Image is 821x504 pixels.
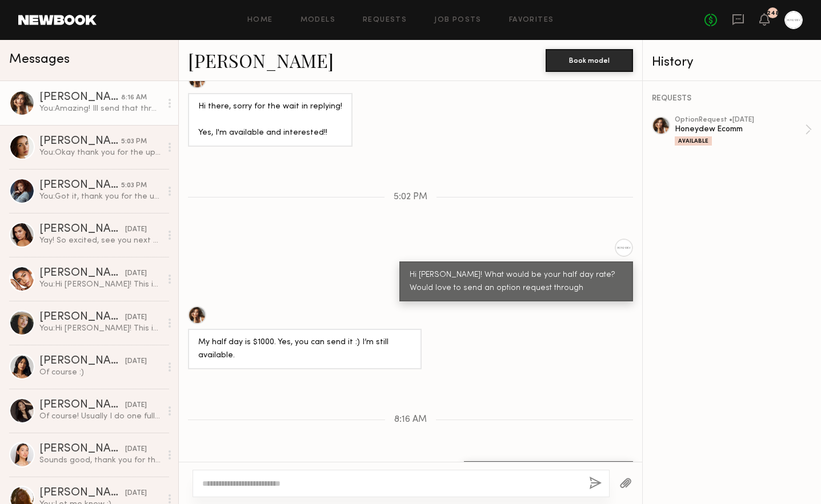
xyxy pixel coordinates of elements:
[39,103,161,114] div: You: Amazing! Ill send that through shortly xx
[39,180,121,191] div: [PERSON_NAME]
[125,356,147,367] div: [DATE]
[125,488,147,499] div: [DATE]
[675,136,712,146] div: Available
[39,455,161,466] div: Sounds good, thank you for the update!
[675,116,805,124] div: option Request • [DATE]
[39,268,125,279] div: [PERSON_NAME]
[394,192,427,202] span: 5:02 PM
[675,124,805,135] div: Honeydew Ecomm
[39,411,161,422] div: Of course! Usually I do one full edited video, along with raw footage, and a couple of pictures b...
[394,415,427,425] span: 8:16 AM
[546,49,633,72] button: Book model
[39,136,121,147] div: [PERSON_NAME]
[509,17,554,24] a: Favorites
[39,279,161,290] div: You: Hi [PERSON_NAME]! This is [PERSON_NAME] from Honeydew's marketing team :) We're shooting som...
[125,312,147,323] div: [DATE]
[39,224,125,235] div: [PERSON_NAME]
[125,444,147,455] div: [DATE]
[121,92,147,103] div: 8:16 AM
[198,100,342,140] div: Hi there, sorry for the wait in replying! Yes, I'm available and interested!!
[121,136,147,147] div: 5:03 PM
[410,269,623,295] div: Hi [PERSON_NAME]! What would be your half day rate? Would love to send an option request through
[39,92,121,103] div: [PERSON_NAME]
[39,323,161,334] div: You: Hi [PERSON_NAME]! This is [PERSON_NAME] from Honeydew's marketing team :) We're shooting som...
[546,55,633,64] a: Book model
[39,312,125,323] div: [PERSON_NAME]
[39,367,161,378] div: Of course :)
[247,17,273,24] a: Home
[39,191,161,202] div: You: Got it, thank you for the update xx
[301,17,335,24] a: Models
[652,56,812,69] div: History
[39,147,161,158] div: You: Okay thank you for the update!
[39,356,125,367] div: [PERSON_NAME]
[652,95,812,103] div: REQUESTS
[767,10,779,17] div: 248
[39,400,125,411] div: [PERSON_NAME]
[675,116,812,146] a: optionRequest •[DATE]Honeydew EcommAvailable
[188,48,334,72] a: [PERSON_NAME]
[125,224,147,235] div: [DATE]
[39,487,125,499] div: [PERSON_NAME]
[363,17,407,24] a: Requests
[434,17,482,24] a: Job Posts
[39,235,161,246] div: Yay! So excited, see you next week xx
[125,268,147,279] div: [DATE]
[125,400,147,411] div: [DATE]
[39,443,125,455] div: [PERSON_NAME]
[9,53,70,66] span: Messages
[198,336,411,362] div: My half day is $1000. Yes, you can send it :) I’m still available.
[121,180,147,191] div: 5:03 PM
